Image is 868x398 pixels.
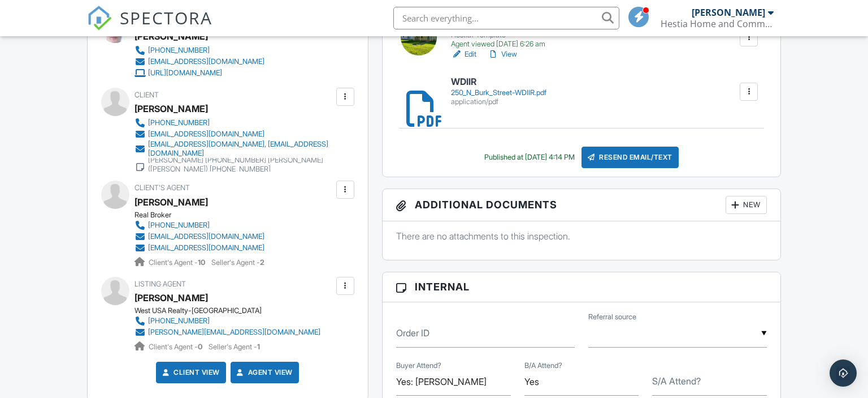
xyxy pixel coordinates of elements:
a: [EMAIL_ADDRESS][DOMAIN_NAME] [134,56,264,67]
a: [EMAIL_ADDRESS][DOMAIN_NAME], [EMAIL_ADDRESS][DOMAIN_NAME] [134,140,333,158]
span: Seller's Agent - [209,343,260,351]
strong: 0 [198,343,202,351]
a: [PHONE_NUMBER] [134,45,264,56]
div: [URL][DOMAIN_NAME] [148,69,222,78]
div: [PHONE_NUMBER] [148,118,210,127]
span: Client's Agent - [149,343,204,351]
input: Buyer Attend? [396,368,511,396]
div: [EMAIL_ADDRESS][DOMAIN_NAME] [148,130,264,139]
div: [PERSON_NAME] [PHONE_NUMBER] [PERSON_NAME] ([PERSON_NAME]) [PHONE_NUMBER] [148,156,333,174]
a: [PERSON_NAME] [134,194,208,211]
a: [PERSON_NAME][EMAIL_ADDRESS][DOMAIN_NAME] [134,327,320,338]
span: Seller's Agent - [211,258,264,267]
a: Edit [451,49,476,60]
div: New [726,196,767,214]
div: [EMAIL_ADDRESS][DOMAIN_NAME], [EMAIL_ADDRESS][DOMAIN_NAME] [148,140,333,158]
img: The Best Home Inspection Software - Spectora [87,6,112,31]
a: [PHONE_NUMBER] [134,315,320,327]
a: [PERSON_NAME] [134,289,208,306]
div: [PHONE_NUMBER] [148,316,210,326]
label: Order ID [396,327,429,339]
span: Listing Agent [134,280,186,288]
label: Buyer Attend? [396,361,441,371]
input: B/A Attend? [524,368,639,396]
input: Search everything... [393,7,619,29]
div: Real Broker [134,211,274,220]
h6: WDIIR [451,77,546,87]
div: [EMAIL_ADDRESS][DOMAIN_NAME] [148,232,264,241]
a: [EMAIL_ADDRESS][DOMAIN_NAME] [134,231,264,242]
label: S/A Attend? [652,375,701,387]
div: application/pdf [451,97,546,106]
div: [PHONE_NUMBER] [148,46,210,55]
span: Client's Agent - [149,258,207,267]
div: [PERSON_NAME] [692,7,765,18]
strong: 1 [257,343,260,351]
strong: 2 [260,258,264,267]
div: [EMAIL_ADDRESS][DOMAIN_NAME] [148,243,264,253]
a: [URL][DOMAIN_NAME] [134,67,264,79]
div: Resend Email/Text [581,147,679,168]
h3: Additional Documents [383,189,781,221]
strong: 10 [198,258,205,267]
div: Hestia Home and Commercial Inspections [661,18,774,29]
div: Published at [DATE] 4:14 PM [484,153,575,162]
div: [PERSON_NAME][EMAIL_ADDRESS][DOMAIN_NAME] [148,328,320,337]
span: Client [134,91,159,99]
span: SPECTORA [120,6,212,29]
a: SPECTORA [87,15,212,39]
a: View [488,49,517,60]
div: Agent viewed [DATE] 6:26 am [451,40,604,49]
label: Referral source [588,312,636,322]
div: [PHONE_NUMBER] [148,221,210,230]
h3: Internal [383,272,781,302]
a: [PHONE_NUMBER] [134,117,333,129]
a: [PHONE_NUMBER] [134,220,264,231]
div: West USA Realty-[GEOGRAPHIC_DATA] [134,306,329,315]
a: Agent View [235,367,293,378]
label: B/A Attend? [524,361,562,371]
div: [PERSON_NAME] [134,100,208,117]
input: S/A Attend? [652,368,767,396]
a: WDIIR 250_N_Burk_Street-WDIIR.pdf application/pdf [451,77,546,106]
a: Client View [160,367,220,378]
div: 250_N_Burk_Street-WDIIR.pdf [451,88,546,97]
p: There are no attachments to this inspection. [396,230,767,242]
span: Client's Agent [134,183,190,192]
a: [EMAIL_ADDRESS][DOMAIN_NAME] [134,242,264,254]
div: [EMAIL_ADDRESS][DOMAIN_NAME] [148,57,264,66]
a: [EMAIL_ADDRESS][DOMAIN_NAME] [134,129,333,140]
div: Open Intercom Messenger [830,360,857,387]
